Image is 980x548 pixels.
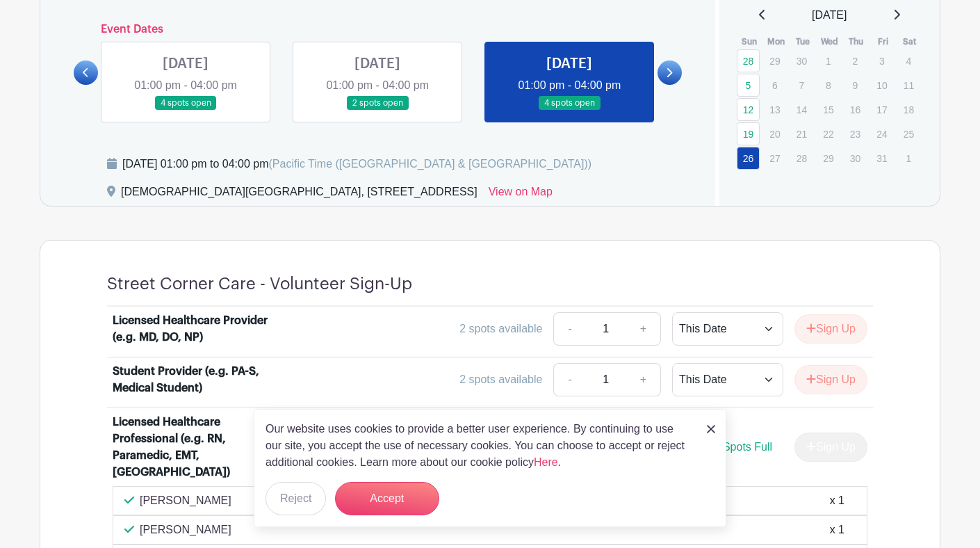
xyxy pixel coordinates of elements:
button: Accept [335,482,439,515]
th: Tue [790,35,817,49]
p: 23 [844,123,867,145]
p: 9 [844,74,867,96]
button: Sign Up [794,314,867,344]
div: Licensed Healthcare Provider (e.g. MD, DO, NP) [113,312,285,346]
th: Fri [869,35,897,49]
button: Sign Up [794,365,867,394]
div: [DATE] 01:00 pm to 04:00 pm [122,156,591,172]
div: 2 spots available [459,371,542,388]
p: 1 [897,147,920,169]
p: 21 [790,123,813,145]
div: [DEMOGRAPHIC_DATA][GEOGRAPHIC_DATA], [STREET_ADDRESS] [121,184,477,206]
p: 6 [763,74,786,96]
a: + [626,363,661,396]
th: Sun [736,35,763,49]
p: 7 [790,74,813,96]
a: Here [534,456,558,468]
p: 10 [870,74,893,96]
a: 12 [737,98,760,121]
a: + [626,312,661,346]
span: Spots Full [723,441,772,453]
h4: Street Corner Care - Volunteer Sign-Up [107,274,412,294]
p: 29 [817,147,840,169]
p: 25 [897,123,920,145]
p: 27 [763,147,786,169]
p: 8 [817,74,840,96]
a: 26 [737,147,760,170]
th: Sat [897,35,924,49]
p: 13 [763,99,786,120]
div: Licensed Healthcare Professional (e.g. RN, Paramedic, EMT, [GEOGRAPHIC_DATA]) [113,414,285,481]
p: 20 [763,123,786,145]
h6: Event Dates [98,23,658,36]
p: 22 [817,123,840,145]
p: Our website uses cookies to provide a better user experience. By continuing to use our site, you ... [266,421,692,471]
a: - [553,312,585,346]
p: [PERSON_NAME] [140,522,231,538]
a: 5 [737,74,760,97]
p: 4 [897,50,920,72]
a: 28 [737,49,760,72]
p: 1 [817,50,840,72]
th: Mon [762,35,790,49]
div: x 1 [830,522,844,538]
div: x 1 [830,492,844,509]
p: 17 [870,99,893,120]
p: 30 [790,50,813,72]
div: Student Provider (e.g. PA-S, Medical Student) [113,363,285,396]
p: [PERSON_NAME] [140,492,231,509]
div: 2 spots available [459,321,542,337]
p: 31 [870,147,893,169]
img: close_button-5f87c8562297e5c2d7936805f587ecaba9071eb48480494691a3f1689db116b3.svg [707,425,715,433]
p: 16 [844,99,867,120]
a: - [553,363,585,396]
th: Thu [843,35,870,49]
p: 3 [870,50,893,72]
button: Reject [266,482,326,515]
p: 18 [897,99,920,120]
p: 28 [790,147,813,169]
p: 2 [844,50,867,72]
span: [DATE] [812,7,847,24]
span: (Pacific Time ([GEOGRAPHIC_DATA] & [GEOGRAPHIC_DATA])) [268,158,591,170]
p: 11 [897,74,920,96]
p: 14 [790,99,813,120]
th: Wed [816,35,843,49]
a: View on Map [489,184,553,206]
p: 15 [817,99,840,120]
p: 24 [870,123,893,145]
a: 19 [737,122,760,145]
p: 30 [844,147,867,169]
p: 29 [763,50,786,72]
